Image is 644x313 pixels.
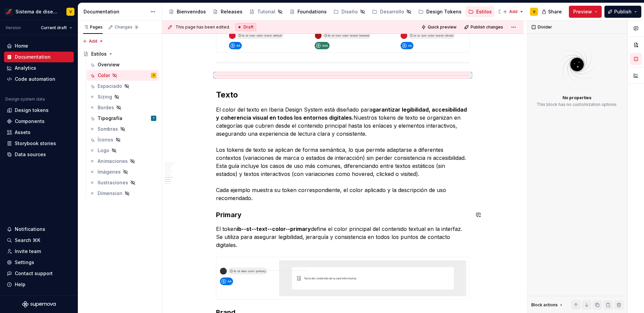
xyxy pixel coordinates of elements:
[257,8,275,15] div: Tutorial
[614,8,632,15] span: Publish
[416,6,464,17] a: Design Tokens
[15,226,45,233] div: Notifications
[531,300,564,310] div: Block actions
[501,7,526,16] button: Add
[4,246,74,257] a: Invite team
[216,210,470,220] h3: Primary
[4,41,74,51] a: Home
[15,65,36,71] div: Analytics
[15,107,49,114] div: Design tokens
[15,151,46,158] div: Data sources
[153,72,155,79] div: V
[98,147,109,154] div: Logo
[87,124,159,134] a: Sombras
[87,188,159,199] a: Dimension
[41,25,67,30] span: Current draft
[80,37,106,46] button: Add
[15,76,55,82] div: Code automation
[244,24,254,30] span: Draft
[98,72,110,79] div: Color
[98,115,122,122] div: Tipografía
[476,8,492,15] div: Estilos
[87,102,159,113] a: Bordes
[115,24,139,30] div: Changes
[15,118,45,125] div: Components
[98,93,112,100] div: Sizing
[4,63,74,73] a: Analytics
[216,90,238,100] strong: Texto
[496,6,542,17] a: Componentes
[4,149,74,160] a: Data sources
[4,257,74,268] a: Settings
[166,6,209,17] a: Bienvenidos
[87,177,159,188] a: Ilustraciones
[15,43,28,49] div: Home
[98,158,128,165] div: Animaciones
[87,113,159,124] a: TipografíaT
[562,95,591,101] div: No properties
[369,6,414,17] a: Desarrollo
[216,225,470,249] p: El token define el color principal del contenido textual en la interfaz. Se utiliza para asegurar...
[537,102,618,107] div: This block has no customization options.
[466,6,494,17] a: Estilos
[247,6,285,17] a: Tutorial
[216,106,470,202] p: El color del texto en Iberia Design System está diseñado para Nuestros tokens de texto se organiz...
[69,9,72,14] div: V
[5,97,45,102] div: Design system data
[4,235,74,246] button: Search ⌘K
[380,8,404,15] div: Desarrollo
[4,105,74,116] a: Design tokens
[98,126,118,132] div: Sombras
[15,129,31,136] div: Assets
[509,9,518,14] span: Add
[134,24,139,30] span: 9
[87,91,159,102] a: Sizing
[4,127,74,138] a: Assets
[221,8,243,15] div: Releases
[298,8,327,15] div: Foundations
[4,116,74,127] a: Components
[287,6,329,17] a: Foundations
[604,6,641,18] button: Publish
[87,156,159,167] a: Animaciones
[426,8,462,15] div: Design Tokens
[98,179,128,186] div: Ilustraciones
[573,8,592,15] span: Preview
[462,22,506,32] button: Publish changes
[98,83,122,89] div: Espaciado
[80,49,159,59] a: Estilos
[419,22,460,32] button: Quick preview
[98,136,113,143] div: Íconos
[538,6,566,18] button: Share
[210,6,245,17] a: Releases
[341,8,358,15] div: Diseño
[84,8,147,15] div: Documentation
[87,167,159,177] a: Imágenes
[87,145,159,156] a: Logo
[15,248,41,255] div: Invite team
[15,270,53,277] div: Contact support
[5,25,21,30] div: Version
[166,5,499,18] div: Page tree
[38,23,75,33] button: Current draft
[177,8,206,15] div: Bienvenidos
[80,49,159,199] div: Page tree
[87,134,159,145] a: Íconos
[15,259,34,266] div: Settings
[98,61,120,68] div: Overview
[98,104,114,111] div: Bordes
[531,302,558,308] div: Block actions
[15,8,58,15] div: Sistema de diseño Iberia
[4,52,74,62] a: Documentation
[533,9,535,14] div: V
[87,81,159,91] a: Espaciado
[15,140,56,147] div: Storybook stories
[569,6,602,18] button: Preview
[216,106,468,121] strong: garantizar legibilidad, accesibilidad y coherencia visual en todos los entornos digitales.
[22,301,56,308] svg: Supernova Logo
[548,8,562,15] span: Share
[237,226,311,232] strong: ib--st--text--color--primary
[4,74,74,84] a: Code automation
[216,257,469,299] img: c930797f-1212-420f-a12d-c0ae44a84308.png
